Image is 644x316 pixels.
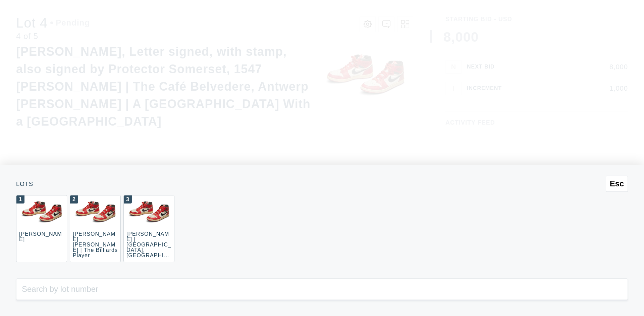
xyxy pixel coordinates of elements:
div: 2 [70,195,78,204]
div: [PERSON_NAME] | [GEOGRAPHIC_DATA], [GEOGRAPHIC_DATA] ([GEOGRAPHIC_DATA], [GEOGRAPHIC_DATA]) [126,231,171,285]
div: [PERSON_NAME] [PERSON_NAME] | The Billiards Player [73,231,118,258]
div: 3 [124,195,132,204]
input: Search by lot number [16,278,628,300]
button: Esc [606,176,628,192]
div: [PERSON_NAME] [19,231,62,242]
span: Esc [610,179,624,188]
div: 1 [16,195,24,204]
div: Lots [16,181,628,187]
